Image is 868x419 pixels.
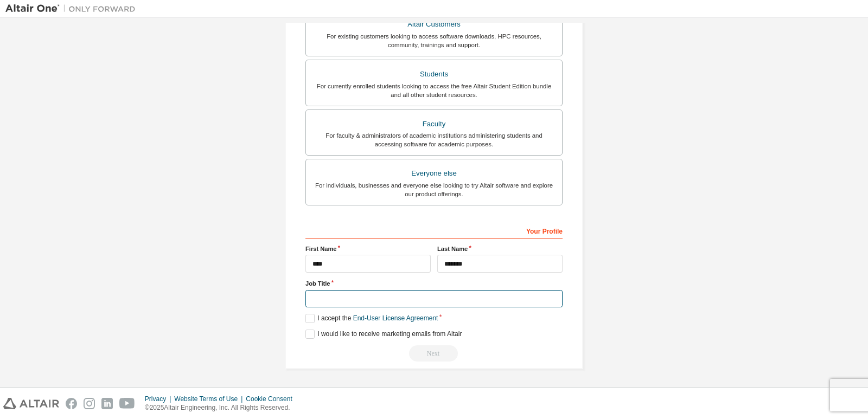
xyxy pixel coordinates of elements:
[305,244,431,253] label: First Name
[5,3,141,14] img: Altair One
[101,398,113,409] img: linkedin.svg
[305,279,563,288] label: Job Title
[312,17,556,32] div: Altair Customers
[305,222,563,239] div: Your Profile
[353,314,438,322] a: End-User License Agreement
[305,330,462,339] label: I would like to receive marketing emails from Altair
[312,166,556,181] div: Everyone else
[305,314,438,323] label: I accept the
[312,131,556,149] div: For faculty & administrators of academic institutions administering students and accessing softwa...
[246,395,298,403] div: Cookie Consent
[174,395,246,403] div: Website Terms of Use
[145,395,174,403] div: Privacy
[305,345,563,362] div: Select your account type to continue
[119,398,135,409] img: youtube.svg
[312,67,556,82] div: Students
[312,181,556,198] div: For individuals, businesses and everyone else looking to try Altair software and explore our prod...
[145,403,299,412] p: © 2025 Altair Engineering, Inc. All Rights Reserved.
[312,117,556,132] div: Faculty
[312,32,556,49] div: For existing customers looking to access software downloads, HPC resources, community, trainings ...
[437,244,563,253] label: Last Name
[66,398,77,409] img: facebook.svg
[84,398,95,409] img: instagram.svg
[312,82,556,99] div: For currently enrolled students looking to access the free Altair Student Edition bundle and all ...
[3,398,59,409] img: altair_logo.svg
